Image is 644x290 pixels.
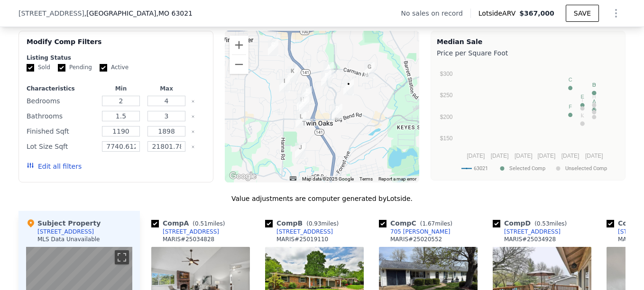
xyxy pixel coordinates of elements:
[378,176,416,181] a: Report a map error
[390,228,450,236] div: 705 [PERSON_NAME]
[27,37,205,54] div: Modify Comp Filters
[493,228,561,236] a: [STREET_ADDRESS]
[467,153,485,159] text: [DATE]
[303,220,342,227] span: ( miles)
[191,115,195,118] button: Clear
[593,101,596,107] text: J
[437,37,619,46] div: Median Sale
[27,85,96,92] div: Characteristics
[191,130,195,134] button: Clear
[27,54,205,62] div: Listing Status
[379,228,450,236] a: 705 [PERSON_NAME]
[37,228,94,236] div: [STREET_ADDRESS]
[100,63,129,72] label: Active
[287,66,298,82] div: 744 Sherwick Ter
[27,162,82,171] button: Edit all filters
[565,165,607,172] text: Unselected Comp
[265,218,342,228] div: Comp B
[509,165,545,172] text: Selected Comp
[279,76,290,92] div: 900 Broadhurst Dr
[538,153,556,159] text: [DATE]
[401,9,470,18] div: No sales on record
[437,60,619,178] svg: A chart.
[440,114,453,120] text: $200
[191,100,195,103] button: Clear
[302,86,312,102] div: 1137 Great Falls Ct
[268,40,278,56] div: 705 Connie Ln
[359,176,373,181] a: Terms
[58,64,65,72] input: Pending
[27,63,50,72] label: Sold
[163,236,214,243] div: MARIS # 25034828
[332,104,342,120] div: 999 Century Oaks Dr
[519,9,554,17] span: $367,000
[146,85,187,92] div: Max
[416,220,456,227] span: ( miles)
[302,176,354,181] span: Map data ©2025 Google
[191,145,195,149] button: Clear
[84,9,193,18] span: , [GEOGRAPHIC_DATA]
[422,220,435,227] span: 1.67
[504,228,561,236] div: [STREET_ADDRESS]
[296,112,306,128] div: 1417 Autumn Leaf Dr
[323,62,334,78] div: 722 La Bonne Pkwy
[569,77,572,82] text: C
[163,228,219,236] div: [STREET_ADDRESS]
[27,140,96,153] div: Lot Size Sqft
[343,79,354,95] div: 824 Country Stone Dr
[276,236,328,243] div: MARIS # 25019110
[491,153,509,159] text: [DATE]
[26,218,101,228] div: Subject Property
[27,109,96,123] div: Bathrooms
[582,97,583,103] text: I
[18,9,84,18] span: [STREET_ADDRESS]
[276,228,333,236] div: [STREET_ADDRESS]
[297,95,307,111] div: 1211 Dorne Dr
[515,153,533,159] text: [DATE]
[151,218,229,228] div: Comp A
[309,220,322,227] span: 0.93
[581,112,584,118] text: L
[474,165,488,172] text: 63021
[18,194,626,203] div: Value adjustments are computer generated by Lotside .
[592,82,596,88] text: D
[440,92,453,99] text: $250
[265,228,333,236] a: [STREET_ADDRESS]
[321,71,331,87] div: 800 Dinard Dr
[227,170,258,182] a: Open this area in Google Maps (opens a new window)
[504,236,556,243] div: MARIS # 25034928
[607,4,626,23] button: Show Options
[100,64,107,72] input: Active
[585,153,603,159] text: [DATE]
[37,236,100,243] div: MLS Data Unavailable
[531,220,570,227] span: ( miles)
[115,250,129,264] button: Toggle fullscreen view
[437,46,619,60] div: Price per Square Foot
[27,64,34,72] input: Sold
[100,85,142,92] div: Min
[290,176,296,181] button: Keyboard shortcuts
[58,63,92,72] label: Pending
[227,170,258,182] img: Google
[299,96,309,112] div: 1218 Dorne Dr
[592,106,597,111] text: G
[151,228,219,236] a: [STREET_ADDRESS]
[295,143,305,159] div: 795 Crescent Woods Dr
[27,125,96,138] div: Finished Sqft
[569,104,572,109] text: F
[27,94,96,108] div: Bedrooms
[566,5,599,22] button: SAVE
[230,36,248,54] button: Zoom in
[156,9,193,17] span: , MO 63021
[478,9,519,18] span: Lotside ARV
[440,71,453,77] text: $300
[364,62,375,78] div: 726 Carman Woods Dr
[580,113,584,118] text: K
[592,94,596,100] text: H
[230,55,248,74] button: Zoom out
[195,220,208,227] span: 0.51
[537,220,550,227] span: 0.53
[561,153,580,159] text: [DATE]
[390,236,442,243] div: MARIS # 25020552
